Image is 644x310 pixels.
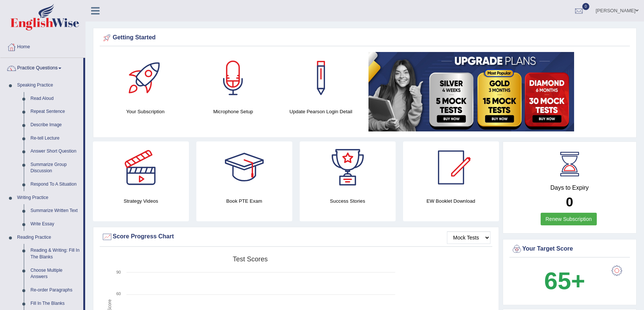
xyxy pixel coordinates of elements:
h4: EW Booklet Download [403,197,499,205]
a: Writing Practice [14,191,83,205]
h4: Your Subscription [105,108,186,115]
div: Getting Started [102,32,628,43]
a: Choose Multiple Answers [27,264,83,284]
a: Read Aloud [27,92,83,105]
b: 65+ [544,267,585,294]
span: 0 [582,3,590,10]
a: Repeat Sentence [27,105,83,118]
a: Describe Image [27,118,83,132]
a: Reading & Writing: Fill In The Blanks [27,244,83,264]
div: Your Target Score [511,244,628,255]
h4: Strategy Videos [93,197,189,205]
img: small5.jpg [368,52,574,131]
a: Speaking Practice [14,79,83,92]
a: Re-order Paragraphs [27,284,83,297]
tspan: Test scores [233,255,268,263]
a: Reading Practice [14,231,83,244]
a: Re-tell Lecture [27,132,83,145]
text: 90 [116,270,121,274]
h4: Microphone Setup [193,108,273,115]
h4: Update Pearson Login Detail [281,108,361,115]
h4: Book PTE Exam [196,197,292,205]
div: Score Progress Chart [102,231,490,242]
b: 0 [566,195,573,209]
a: Write Essay [27,218,83,231]
a: Practice Questions [0,58,83,76]
a: Respond To A Situation [27,178,83,191]
a: Answer Short Question [27,145,83,158]
a: Summarize Written Text [27,204,83,218]
a: Renew Subscription [541,213,597,225]
a: Summarize Group Discussion [27,158,83,178]
text: 60 [116,291,121,296]
a: Home [0,37,85,55]
h4: Success Stories [300,197,396,205]
h4: Days to Expiry [511,185,628,191]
